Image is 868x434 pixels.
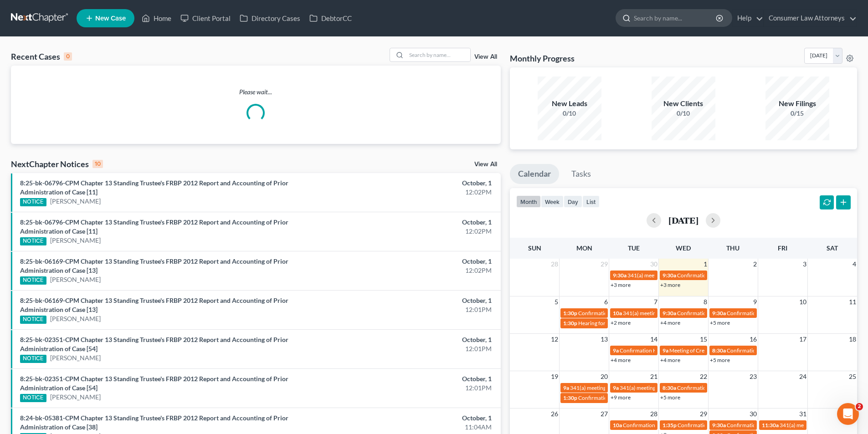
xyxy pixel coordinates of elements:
span: Sun [528,244,541,252]
div: 12:01PM [340,344,492,353]
div: 0/10 [538,109,601,118]
a: Calendar [510,164,559,184]
span: 341(a) meeting for [PERSON_NAME] [623,310,711,317]
a: +4 more [660,319,680,326]
a: Tasks [563,164,599,184]
a: 8:25-bk-06169-CPM Chapter 13 Standing Trustee's FRBP 2012 Report and Accounting of Prior Administ... [20,257,288,274]
span: Confirmation hearing for [PERSON_NAME] [578,310,682,317]
span: 30 [749,408,758,419]
span: 1 [703,259,708,270]
div: October, 1 [340,296,492,305]
a: Consumer Law Attorneys [764,10,857,26]
span: 29 [699,408,708,419]
div: October, 1 [340,257,492,266]
div: New Clients [652,98,715,109]
span: 9:30a [712,422,726,429]
div: 0 [64,52,72,61]
div: New Leads [538,98,601,109]
span: Hearing for [PERSON_NAME] [578,320,649,327]
span: 9a [613,384,619,391]
span: Confirmation hearing for [PERSON_NAME] [578,394,682,401]
a: 8:24-bk-05381-CPM Chapter 13 Standing Trustee's FRBP 2012 Report and Accounting of Prior Administ... [20,414,288,431]
span: 17 [798,334,807,345]
span: 341(a) meeting for [PERSON_NAME] [627,272,715,279]
a: [PERSON_NAME] [50,353,101,363]
span: 341(a) meeting for [PERSON_NAME] [570,384,658,391]
a: [PERSON_NAME] [50,314,101,323]
span: 10 [798,296,807,307]
div: NOTICE [20,316,46,324]
span: 28 [550,259,559,270]
div: October, 1 [340,414,492,423]
span: 30 [649,259,658,270]
span: 9 [752,296,758,307]
div: NOTICE [20,355,46,363]
a: Directory Cases [235,10,305,26]
span: 1:30p [563,310,577,317]
a: 8:25-bk-02351-CPM Chapter 13 Standing Trustee's FRBP 2012 Report and Accounting of Prior Administ... [20,375,288,392]
div: Recent Cases [11,51,72,62]
span: 19 [550,371,559,382]
a: View All [474,54,497,60]
span: 9:30a [613,272,627,279]
span: 21 [649,371,658,382]
div: 0/10 [652,109,715,118]
button: week [541,195,564,208]
div: 10 [92,160,103,168]
span: Fri [778,244,787,252]
span: Confirmation Hearing for [PERSON_NAME] [677,310,781,317]
a: 8:25-bk-06796-CPM Chapter 13 Standing Trustee's FRBP 2012 Report and Accounting of Prior Administ... [20,179,288,196]
div: 0/15 [765,109,829,118]
span: Confirmation hearing for [PERSON_NAME] [727,310,830,317]
div: NOTICE [20,276,46,285]
span: Sat [827,244,838,252]
div: NextChapter Notices [11,158,103,169]
a: Help [733,10,763,26]
span: 14 [649,334,658,345]
span: 31 [798,408,807,419]
h2: [DATE] [668,215,699,225]
a: +5 more [710,357,730,363]
span: 28 [649,408,658,419]
span: Confirmation Hearing [PERSON_NAME] [677,384,773,391]
div: October, 1 [340,218,492,227]
a: [PERSON_NAME] [50,197,101,206]
span: 22 [699,371,708,382]
a: DebtorCC [305,10,356,26]
span: Tue [628,244,640,252]
span: 1:35p [663,422,677,429]
span: 11:30a [762,422,779,429]
button: day [564,195,582,208]
span: 18 [848,334,857,345]
a: Home [137,10,176,26]
span: 4 [852,259,857,270]
div: 12:01PM [340,383,492,393]
input: Search by name... [406,48,470,61]
span: 8 [703,296,708,307]
span: 2 [856,403,863,410]
span: 10a [613,310,622,317]
a: +2 more [611,319,631,326]
a: [PERSON_NAME] [50,236,101,245]
span: New Case [95,15,126,22]
span: Confirmation Hearing for [PERSON_NAME] [678,422,782,429]
span: 2 [752,259,758,270]
a: +5 more [710,319,730,326]
span: Wed [676,244,691,252]
span: 27 [600,408,609,419]
div: October, 1 [340,374,492,383]
div: 11:04AM [340,423,492,432]
span: 5 [554,296,559,307]
span: Meeting of Creditors for [PERSON_NAME] [669,347,770,354]
span: 8:30a [712,347,726,354]
span: 8:30a [663,384,676,391]
a: View All [474,161,497,168]
a: +4 more [611,357,631,363]
span: 29 [600,259,609,270]
span: Confirmation Hearing [PERSON_NAME] [623,422,719,429]
div: NOTICE [20,237,46,245]
span: 16 [749,334,758,345]
span: 7 [653,296,658,307]
span: 1:30p [563,394,577,401]
span: 24 [798,371,807,382]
